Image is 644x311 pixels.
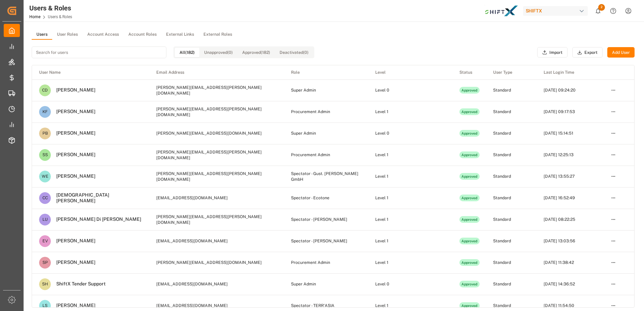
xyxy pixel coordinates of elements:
th: User Type [486,65,537,79]
td: [DATE] 11:38:42 [537,252,604,273]
div: [PERSON_NAME] [51,260,95,266]
div: [PERSON_NAME] [51,238,95,244]
button: show 2 new notifications [590,3,606,19]
button: Import [537,47,568,58]
td: Level 0 [368,79,452,101]
a: Home [29,14,40,19]
div: [PERSON_NAME] [51,109,95,115]
th: Level [368,65,452,79]
td: Standard [486,144,537,166]
td: [DATE] 09:24:20 [537,79,604,101]
td: [DATE] 12:25:13 [537,144,604,166]
th: Role [284,65,368,79]
th: User Name [32,65,149,79]
td: [EMAIL_ADDRESS][DOMAIN_NAME] [149,187,284,209]
td: Spectator - [PERSON_NAME] [284,230,368,252]
th: Email Address [149,65,284,79]
td: [DATE] 14:36:52 [537,273,604,295]
td: [DATE] 13:03:56 [537,230,604,252]
td: Level 1 [368,144,452,166]
div: Approved [459,87,480,94]
td: Standard [486,101,537,123]
div: Approved [459,130,480,137]
td: [DATE] 09:17:53 [537,101,604,123]
td: [PERSON_NAME][EMAIL_ADDRESS][DOMAIN_NAME] [149,252,284,273]
td: Standard [486,166,537,187]
td: Procurement Admin [284,101,368,123]
td: Spectator - Gust. [PERSON_NAME] GmbH [284,166,368,187]
div: Approved [459,302,480,309]
td: Standard [486,273,537,295]
div: [PERSON_NAME] [51,173,95,179]
th: Last Login Time [537,65,604,79]
div: [PERSON_NAME] [51,130,95,136]
td: [PERSON_NAME][EMAIL_ADDRESS][PERSON_NAME][DOMAIN_NAME] [149,209,284,230]
div: [PERSON_NAME] [51,87,95,93]
div: Users & Roles [29,3,72,13]
button: Export [572,47,603,58]
button: SHIFTX [523,4,590,17]
button: Unapproved (0) [199,48,237,57]
div: Approved [459,108,480,115]
td: [PERSON_NAME][EMAIL_ADDRESS][PERSON_NAME][DOMAIN_NAME] [149,166,284,187]
div: SHIFTX [523,6,588,16]
td: [EMAIL_ADDRESS][DOMAIN_NAME] [149,273,284,295]
td: Super Admin [284,79,368,101]
button: Approved (182) [237,48,275,57]
div: [DEMOGRAPHIC_DATA][PERSON_NAME] [51,192,144,204]
td: Standard [486,209,537,230]
td: Procurement Admin [284,144,368,166]
input: Search for users [32,46,166,58]
button: Help Center [606,3,621,19]
button: Users [32,30,52,40]
td: Standard [486,79,537,101]
div: [PERSON_NAME] Di [PERSON_NAME] [51,216,141,222]
div: Approved [459,151,480,158]
td: [DATE] 15:14:51 [537,123,604,144]
td: Standard [486,187,537,209]
button: User Roles [52,30,83,40]
div: Approved [459,259,480,266]
button: Account Access [83,30,124,40]
td: Level 1 [368,252,452,273]
button: Deactivated (0) [275,48,313,57]
td: [EMAIL_ADDRESS][DOMAIN_NAME] [149,230,284,252]
td: Level 0 [368,123,452,144]
div: ShiftX Tender Support [51,281,106,287]
th: Status [452,65,486,79]
td: Procurement Admin [284,252,368,273]
td: Level 1 [368,230,452,252]
td: Level 1 [368,209,452,230]
div: [PERSON_NAME] [51,303,95,309]
div: [PERSON_NAME] [51,152,95,158]
div: Approved [459,173,480,180]
button: Account Roles [124,30,161,40]
td: [PERSON_NAME][EMAIL_ADDRESS][PERSON_NAME][DOMAIN_NAME] [149,144,284,166]
td: [DATE] 16:52:49 [537,187,604,209]
td: Level 1 [368,101,452,123]
td: Level 0 [368,273,452,295]
button: External Roles [199,30,237,40]
td: [PERSON_NAME][EMAIL_ADDRESS][PERSON_NAME][DOMAIN_NAME] [149,79,284,101]
td: Standard [486,230,537,252]
td: Super Admin [284,123,368,144]
td: Standard [486,123,537,144]
button: All (182) [175,48,199,57]
td: Standard [486,252,537,273]
td: Super Admin [284,273,368,295]
img: Bildschirmfoto%202024-11-13%20um%2009.31.44.png_1731487080.png [485,5,518,17]
div: Approved [459,281,480,287]
td: [PERSON_NAME][EMAIL_ADDRESS][DOMAIN_NAME] [149,123,284,144]
td: Level 1 [368,166,452,187]
td: [DATE] 08:22:25 [537,209,604,230]
button: Add User [607,47,635,58]
div: Approved [459,195,480,201]
td: [PERSON_NAME][EMAIL_ADDRESS][PERSON_NAME][DOMAIN_NAME] [149,101,284,123]
div: Approved [459,238,480,244]
td: Level 1 [368,187,452,209]
span: 2 [598,4,605,11]
td: Spectator - Ecotone [284,187,368,209]
button: External Links [161,30,199,40]
td: Spectator - [PERSON_NAME] [284,209,368,230]
div: Approved [459,216,480,223]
